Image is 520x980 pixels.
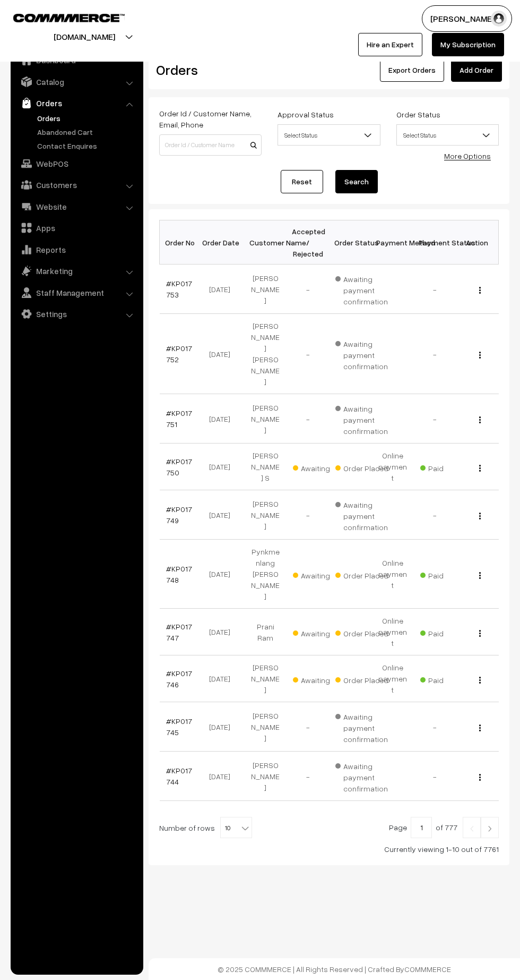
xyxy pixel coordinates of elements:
[278,124,380,146] span: Select Status
[244,702,287,752] td: [PERSON_NAME]
[456,220,499,265] th: Action
[159,134,262,156] input: Order Id / Customer Name / Customer Email / Customer Phone
[432,33,504,56] a: My Subscription
[13,218,140,237] a: Apps
[396,124,499,146] span: Select Status
[34,113,140,124] a: Orders
[244,265,287,314] td: [PERSON_NAME]
[491,11,507,27] img: user
[287,314,329,394] td: -
[13,283,140,302] a: Staff Management
[13,11,106,23] a: COMMMERCE
[479,725,481,731] img: Menu
[414,265,456,314] td: -
[436,823,457,832] span: of 777
[414,314,456,394] td: -
[16,23,152,50] button: [DOMAIN_NAME]
[202,702,244,752] td: [DATE]
[329,220,371,265] th: Order Status
[166,505,192,525] a: #KP017749
[244,394,287,444] td: [PERSON_NAME]
[397,126,498,144] span: Select Status
[335,709,388,745] span: Awaiting payment confirmation
[444,151,491,160] a: More Options
[13,93,140,113] a: Orders
[287,394,329,444] td: -
[159,108,262,130] label: Order Id / Customer Name, Email, Phone
[202,609,244,655] td: [DATE]
[479,677,481,684] img: Menu
[244,609,287,655] td: Prani Ram
[414,702,456,752] td: -
[220,817,252,838] span: 10
[202,394,244,444] td: [DATE]
[371,444,414,490] td: Online payment
[166,622,192,642] a: #KP017747
[414,490,456,540] td: -
[335,170,378,193] button: Search
[160,220,202,265] th: Order No
[335,336,388,372] span: Awaiting payment confirmation
[479,287,481,294] img: Menu
[202,220,244,265] th: Order Date
[221,817,252,839] span: 10
[159,822,215,833] span: Number of rows
[335,567,388,581] span: Order Placed
[380,58,444,82] button: Export Orders
[287,702,329,752] td: -
[293,567,346,581] span: Awaiting
[287,265,329,314] td: -
[159,843,499,855] div: Currently viewing 1-10 out of 7761
[278,109,334,120] label: Approval Status
[202,314,244,394] td: [DATE]
[34,126,140,138] a: Abandoned Cart
[13,14,125,22] img: COMMMERCE
[278,126,379,144] span: Select Status
[479,513,481,519] img: Menu
[13,261,140,280] a: Marketing
[166,344,192,364] a: #KP017752
[335,460,388,474] span: Order Placed
[34,140,140,151] a: Contact Enquires
[404,965,451,974] a: COMMMERCE
[202,540,244,609] td: [DATE]
[13,197,140,216] a: Website
[420,460,473,474] span: Paid
[396,109,440,120] label: Order Status
[166,717,192,737] a: #KP017745
[166,669,192,689] a: #KP017746
[244,314,287,394] td: [PERSON_NAME] [PERSON_NAME]
[293,625,346,639] span: Awaiting
[149,958,520,980] footer: © 2025 COMMMERCE | All Rights Reserved | Crafted By
[156,62,261,78] h2: Orders
[202,752,244,801] td: [DATE]
[479,465,481,472] img: Menu
[479,352,481,359] img: Menu
[287,220,329,265] th: Accepted / Rejected
[479,572,481,579] img: Menu
[13,154,140,173] a: WebPOS
[371,609,414,655] td: Online payment
[166,564,192,584] a: #KP017748
[335,672,388,686] span: Order Placed
[420,672,473,686] span: Paid
[202,265,244,314] td: [DATE]
[420,567,473,581] span: Paid
[414,752,456,801] td: -
[13,304,140,323] a: Settings
[202,490,244,540] td: [DATE]
[293,672,346,686] span: Awaiting
[13,240,140,259] a: Reports
[335,400,388,437] span: Awaiting payment confirmation
[467,825,476,832] img: Left
[479,774,481,781] img: Menu
[485,825,495,832] img: Right
[414,394,456,444] td: -
[335,271,388,307] span: Awaiting payment confirmation
[335,625,388,639] span: Order Placed
[244,490,287,540] td: [PERSON_NAME]
[244,752,287,801] td: [PERSON_NAME]
[13,72,140,91] a: Catalog
[202,655,244,702] td: [DATE]
[166,279,192,299] a: #KP017753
